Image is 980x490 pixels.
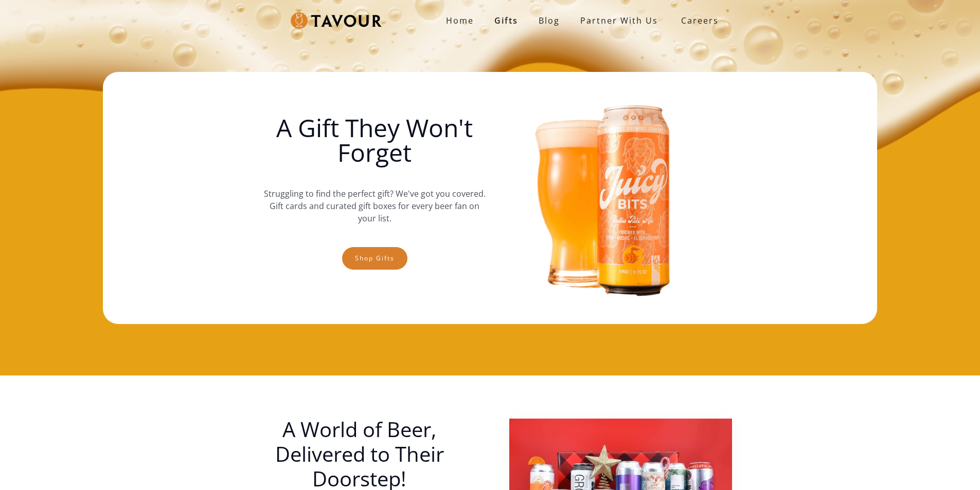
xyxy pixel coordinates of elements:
a: Gifts [484,10,528,31]
strong: Home [446,15,474,26]
a: Home [436,10,484,31]
a: Careers [668,6,726,35]
p: Struggling to find the perfect gift? We've got you covered. Gift cards and curated gift boxes for... [263,177,486,235]
a: partner with us [570,10,668,31]
h1: A Gift They Won't Forget [263,116,486,165]
strong: Careers [681,10,719,31]
a: Blog [528,10,570,31]
a: Shop gifts [342,247,407,270]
